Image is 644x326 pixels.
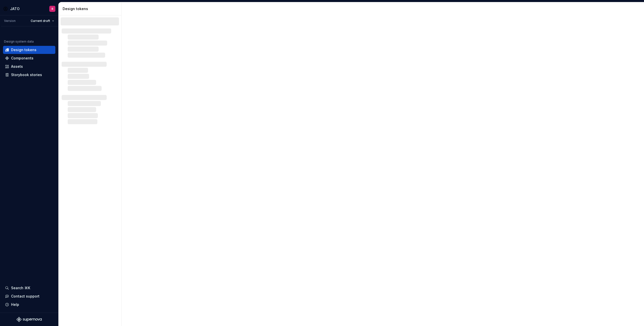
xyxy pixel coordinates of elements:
div: Contact support [11,294,39,299]
div: Storybook stories [11,72,42,77]
div: JATO [10,6,20,11]
div: Help [11,302,19,307]
a: Assets [3,62,55,71]
button: JATOR [1,3,57,14]
a: Components [3,54,55,62]
svg: Supernova Logo [17,317,42,322]
div: Search ⌘K [11,285,30,290]
button: Current draft [28,17,56,24]
div: Design tokens [11,47,36,52]
div: Version [4,19,16,23]
button: Help [3,301,55,309]
button: Contact support [3,292,55,300]
div: R [52,7,53,11]
div: Assets [11,64,23,69]
div: Design system data [4,40,34,44]
span: Current draft [31,19,50,23]
button: Search ⌘K [3,284,55,292]
div: Components [11,56,33,61]
div: Design tokens [63,6,119,11]
a: Storybook stories [3,71,55,79]
a: Design tokens [3,46,55,54]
